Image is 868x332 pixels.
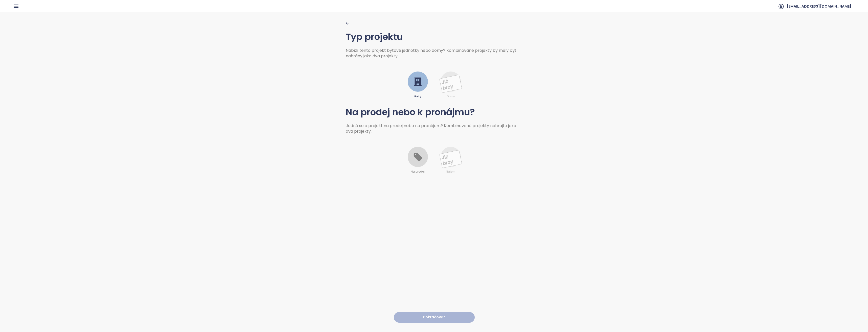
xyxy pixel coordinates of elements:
span: Již brzy [439,75,462,93]
span: Na prodej [411,170,425,174]
h1: Typ projektu [346,27,523,48]
button: Pokračovat [394,312,475,323]
span: Již brzy [439,150,462,168]
span: Nabízí tento projekt bytové jednotky nebo domy? Kombinované projekty by měly být nahrány jako dva... [346,48,516,59]
span: [EMAIL_ADDRESS][DOMAIN_NAME] [787,0,851,12]
span: Jedná se o projekt na prodej nebo na pronájem? Kombinované projekty nahrajte jako dva projekty. [346,123,516,134]
span: Byty [414,94,421,99]
h1: Na prodej nebo k pronájmu? [346,99,523,123]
